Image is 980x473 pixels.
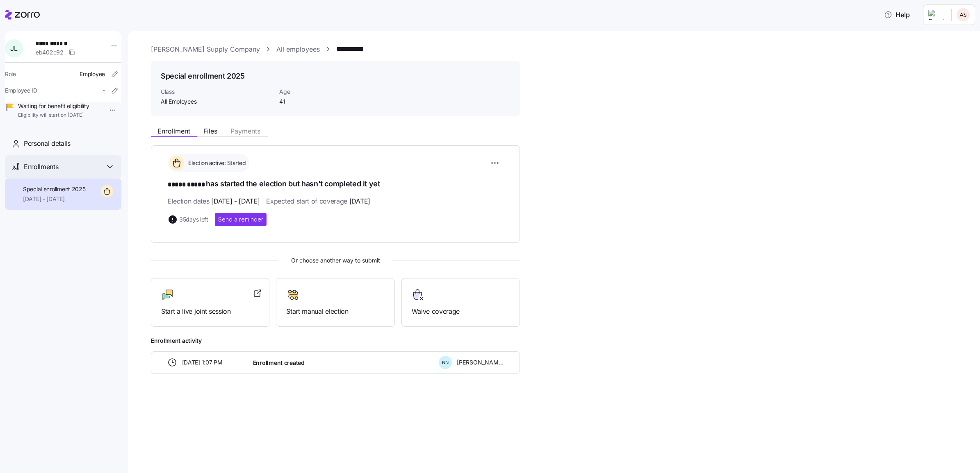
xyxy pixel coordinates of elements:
[151,256,520,265] span: Or choose another way to submit
[279,97,362,106] span: 41
[203,128,217,134] span: Files
[179,215,208,224] span: 35 days left
[349,196,370,206] span: [DATE]
[161,306,259,317] span: Start a live joint session
[18,112,89,119] span: Eligibility will start on [DATE]
[80,70,105,78] span: Employee
[157,128,190,134] span: Enrollment
[168,179,503,190] h1: has started the election but hasn't completed it yet
[266,196,370,206] span: Expected start of coverage
[218,215,263,224] span: Send a reminder
[253,359,305,367] span: Enrollment created
[457,358,504,367] span: [PERSON_NAME]
[182,358,223,367] span: [DATE] 1:07 PM
[151,337,520,345] span: Enrollment activity
[151,44,260,54] a: [PERSON_NAME] Supply Company
[5,70,16,78] span: Role
[279,88,362,96] span: Age
[276,44,320,54] a: All employees
[230,128,260,134] span: Payments
[24,162,58,172] span: Enrollments
[412,306,510,317] span: Waive coverage
[211,196,260,206] span: [DATE] - [DATE]
[884,10,910,20] span: Help
[23,195,86,203] span: [DATE] - [DATE]
[10,45,17,52] span: J L
[161,97,273,106] span: All Employees
[186,159,246,167] span: Election active: Started
[215,213,267,226] button: Send a reminder
[161,71,245,81] h1: Special enrollment 2025
[36,48,64,57] span: eb402c92
[877,7,916,23] button: Help
[24,138,71,149] span: Personal details
[168,196,260,206] span: Election dates
[957,8,970,21] img: 9c19ce4635c6dd4ff600ad4722aa7a00
[928,10,945,20] img: Employer logo
[442,360,449,365] span: N N
[161,88,273,96] span: Class
[103,86,105,95] span: -
[5,86,37,95] span: Employee ID
[286,306,384,317] span: Start manual election
[23,185,86,193] span: Special enrollment 2025
[18,102,89,110] span: Waiting for benefit eligibility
